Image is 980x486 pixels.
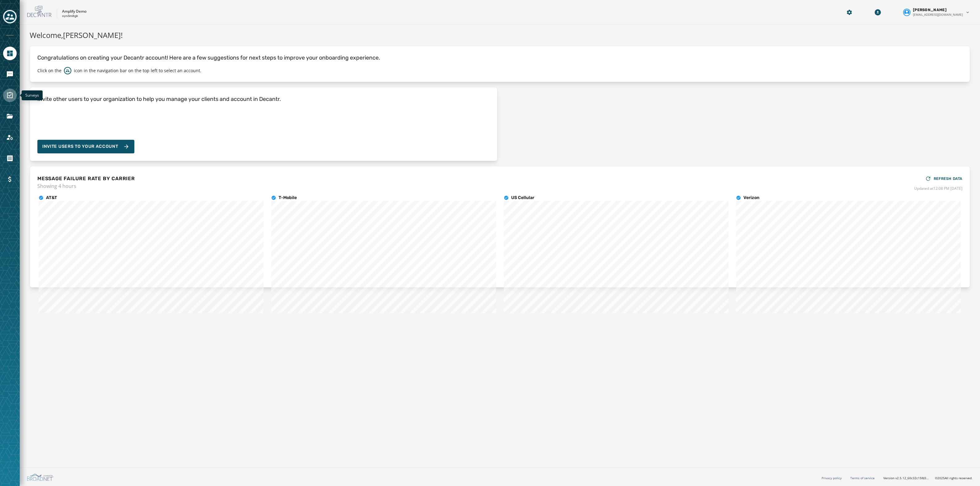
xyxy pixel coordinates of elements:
a: Navigate to Messaging [3,68,17,81]
a: Navigate to Billing [3,172,17,186]
span: [PERSON_NAME] [913,7,947,12]
h4: Verizon [743,195,759,201]
a: Terms of service [850,476,875,480]
button: Toggle account select drawer [3,10,17,23]
div: Surveys [22,90,43,100]
button: User settings [901,5,973,19]
a: Navigate to Files [3,110,17,123]
span: [EMAIL_ADDRESS][DOMAIN_NAME] [913,12,963,17]
p: Congratulations on creating your Decantr account! Here are a few suggestions for next steps to im... [37,53,962,62]
span: Invite Users to your account [42,143,118,150]
h1: Welcome, [PERSON_NAME] ! [30,30,970,41]
span: Showing 4 hours [37,182,135,190]
a: Navigate to Orders [3,152,17,165]
button: REFRESH DATA [925,174,962,184]
p: icon in the navigation bar on the top left to select an account. [74,68,201,74]
h4: MESSAGE FAILURE RATE BY CARRIER [37,175,135,182]
span: v2.5.12_60c32c15fd37978ea97d18c88c1d5e69e1bdb78b [895,476,930,480]
span: Updated at 12:08 PM [DATE] [914,186,962,191]
button: Manage global settings [844,7,855,18]
a: Navigate to Account [3,131,17,144]
p: Click on the [37,68,61,74]
h4: US Cellular [511,195,534,201]
button: Download Menu [872,7,883,18]
h4: Invite other users to your organization to help you manage your clients and account in Decantr. [37,95,281,103]
button: Invite Users to your account [37,140,134,153]
span: Version [883,476,930,480]
h4: AT&T [46,195,57,201]
h4: T-Mobile [279,195,297,201]
p: Amplify Demo [62,9,86,14]
p: oyn3m8gk [62,14,78,19]
a: Privacy policy [822,476,842,480]
span: REFRESH DATA [934,176,962,181]
span: © 2025 All rights reserved. [935,476,973,480]
a: Navigate to Surveys [3,89,17,102]
a: Navigate to Home [3,47,17,60]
